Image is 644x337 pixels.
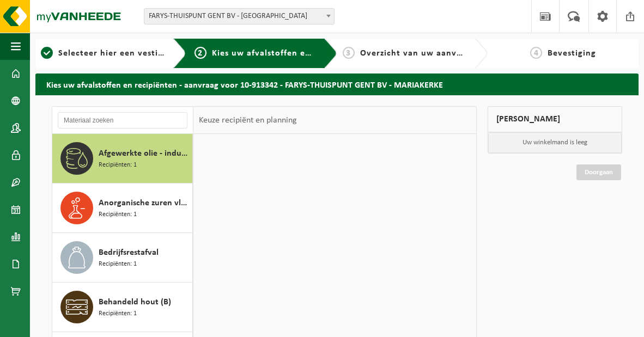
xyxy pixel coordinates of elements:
span: Recipiënten: 1 [99,309,137,319]
span: Recipiënten: 1 [99,160,137,170]
button: Afgewerkte olie - industrie in 200lt Recipiënten: 1 [52,134,193,183]
button: Bedrijfsrestafval Recipiënten: 1 [52,233,193,283]
div: Keuze recipiënt en planning [193,107,302,134]
span: Behandeld hout (B) [99,296,171,309]
span: FARYS-THUISPUNT GENT BV - MARIAKERKE [144,9,334,24]
span: Recipiënten: 1 [99,210,137,220]
div: [PERSON_NAME] [488,106,622,132]
span: Afgewerkte olie - industrie in 200lt [99,147,190,160]
span: 2 [195,47,206,59]
span: Bevestiging [548,49,596,58]
p: Uw winkelmand is leeg [488,132,622,153]
span: Kies uw afvalstoffen en recipiënten [212,49,362,58]
a: 1Selecteer hier een vestiging [41,47,165,60]
span: 1 [41,47,53,59]
span: Bedrijfsrestafval [99,246,159,259]
span: Selecteer hier een vestiging [58,49,176,58]
span: 4 [530,47,542,59]
input: Materiaal zoeken [58,112,187,128]
span: FARYS-THUISPUNT GENT BV - MARIAKERKE [144,8,335,24]
button: Anorganische zuren vloeibaar in kleinverpakking Recipiënten: 1 [52,183,193,233]
span: Recipiënten: 1 [99,259,137,269]
span: Overzicht van uw aanvraag [360,49,475,58]
button: Behandeld hout (B) Recipiënten: 1 [52,283,193,332]
span: Anorganische zuren vloeibaar in kleinverpakking [99,197,190,210]
a: Doorgaan [576,164,621,180]
span: 3 [343,47,355,59]
h2: Kies uw afvalstoffen en recipiënten - aanvraag voor 10-913342 - FARYS-THUISPUNT GENT BV - MARIAKERKE [35,73,639,95]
